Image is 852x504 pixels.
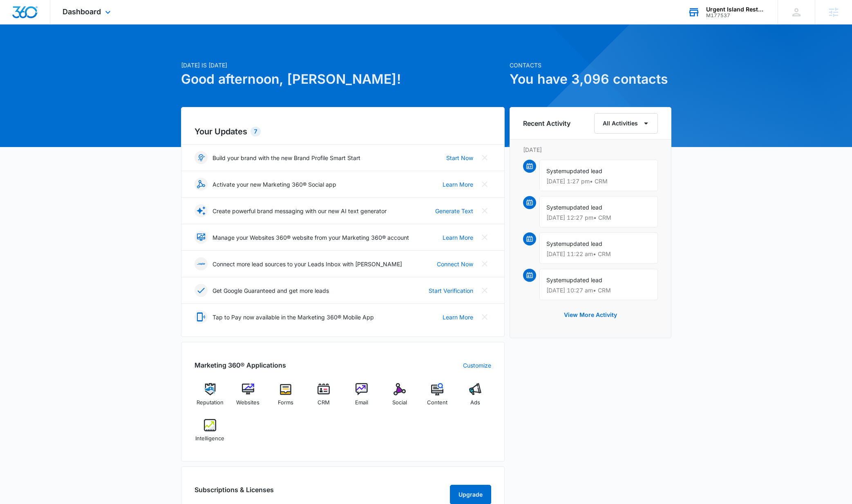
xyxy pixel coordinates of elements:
[478,257,491,270] button: Close
[232,383,264,413] a: Websites
[384,383,415,413] a: Social
[566,240,602,247] span: updated lead
[212,154,360,162] p: Build your brand with the new Brand Profile Smart Start
[546,178,651,184] p: [DATE] 1:27 pm • CRM
[392,399,407,407] span: Social
[308,383,340,413] a: CRM
[250,127,261,136] div: 7
[706,6,766,13] div: account name
[195,383,226,413] a: Reputation
[212,313,374,321] p: Tap to Pay now available in the Marketing 360® Mobile App
[546,215,651,221] p: [DATE] 12:27 pm • CRM
[195,435,224,443] span: Intelligence
[566,167,602,174] span: updated lead
[566,277,602,283] span: updated lead
[195,125,491,138] h2: Your Updates
[478,284,491,297] button: Close
[594,113,658,134] button: All Activities
[706,13,766,18] div: account id
[460,383,491,413] a: Ads
[212,286,329,295] p: Get Google Guaranteed and get more leads
[437,260,473,268] a: Connect Now
[270,383,302,413] a: Forms
[546,277,566,283] span: System
[463,361,491,370] a: Customize
[181,69,505,89] h1: Good afternoon, [PERSON_NAME]!
[546,240,566,247] span: System
[478,231,491,244] button: Close
[556,305,625,325] button: View More Activity
[478,151,491,164] button: Close
[443,180,473,189] a: Learn More
[427,399,447,407] span: Content
[346,383,378,413] a: Email
[212,180,336,189] p: Activate your new Marketing 360® Social app
[546,204,566,211] span: System
[443,233,473,242] a: Learn More
[443,313,473,321] a: Learn More
[318,399,330,407] span: CRM
[181,61,505,69] p: [DATE] is [DATE]
[212,260,402,268] p: Connect more lead sources to your Leads Inbox with [PERSON_NAME]
[478,178,491,191] button: Close
[429,286,473,295] a: Start Verification
[478,310,491,323] button: Close
[278,399,293,407] span: Forms
[566,204,602,211] span: updated lead
[195,419,226,448] a: Intelligence
[236,399,259,407] span: Websites
[355,399,368,407] span: Email
[197,399,224,407] span: Reputation
[546,251,651,257] p: [DATE] 11:22 am • CRM
[478,204,491,217] button: Close
[446,154,473,162] a: Start Now
[422,383,453,413] a: Content
[435,207,473,215] a: Generate Text
[470,399,480,407] span: Ads
[510,69,671,89] h1: You have 3,096 contacts
[523,118,570,128] h6: Recent Activity
[510,61,671,69] p: Contacts
[212,233,409,242] p: Manage your Websites 360® website from your Marketing 360® account
[523,145,658,154] p: [DATE]
[195,360,286,370] h2: Marketing 360® Applications
[212,207,387,215] p: Create powerful brand messaging with our new AI text generator
[546,288,651,293] p: [DATE] 10:27 am • CRM
[63,7,101,16] span: Dashboard
[195,485,274,501] h2: Subscriptions & Licenses
[546,167,566,174] span: System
